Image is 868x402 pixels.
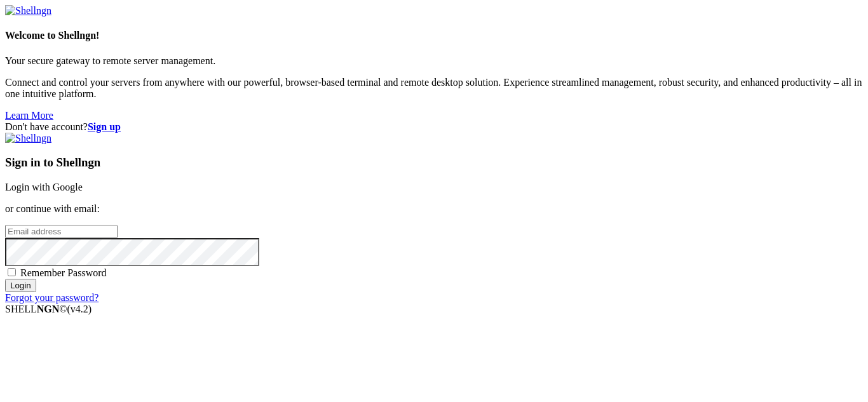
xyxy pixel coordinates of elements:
span: SHELL © [5,304,92,314]
img: Shellngn [5,5,51,17]
p: Connect and control your servers from anywhere with our powerful, browser-based terminal and remo... [5,77,863,100]
a: Sign up [88,121,121,132]
p: or continue with email: [5,203,863,215]
span: Remember Password [20,267,107,278]
img: Shellngn [5,133,51,144]
p: Your secure gateway to remote server management. [5,55,863,67]
input: Login [5,279,36,292]
span: 4.2.0 [67,304,92,314]
a: Forgot your password? [5,292,98,303]
h4: Welcome to Shellngn! [5,30,863,41]
div: Don't have account? [5,121,863,133]
input: Email address [5,225,118,238]
h3: Sign in to Shellngn [5,156,863,170]
a: Learn More [5,110,53,121]
a: Login with Google [5,182,83,192]
input: Remember Password [8,268,16,276]
b: NGN [37,304,60,314]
